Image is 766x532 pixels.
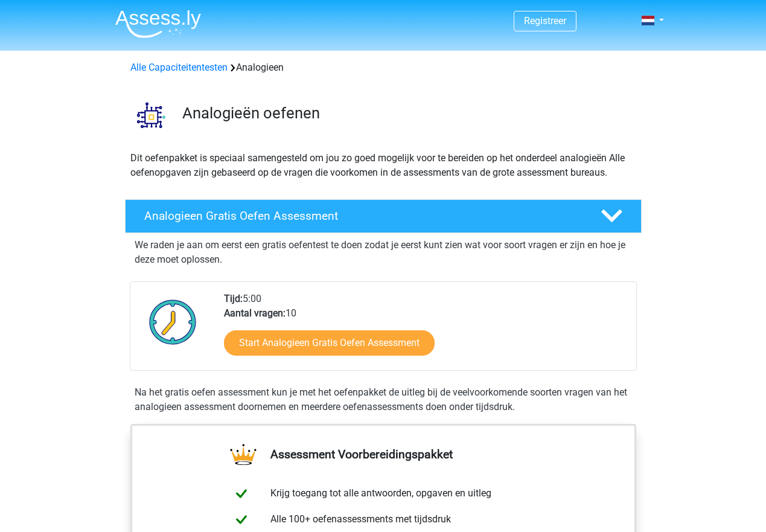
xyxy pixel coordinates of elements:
[126,60,641,75] div: Analogieen
[120,199,646,233] a: Analogieen Gratis Oefen Assessment
[135,238,632,267] p: We raden je aan om eerst een gratis oefentest te doen zodat je eerst kunt zien wat voor soort vra...
[224,293,243,304] b: Tijd:
[144,209,581,223] h4: Analogieen Gratis Oefen Assessment
[130,385,637,414] div: Na het gratis oefen assessment kun je met het oefenpakket de uitleg bij de veelvoorkomende soorte...
[126,89,177,141] img: analogieen
[224,330,435,356] a: Start Analogieen Gratis Oefen Assessment
[524,15,566,27] a: Registreer
[130,151,636,180] p: Dit oefenpakket is speciaal samengesteld om jou zo goed mogelijk voor te bereiden op het onderdee...
[182,104,632,123] h3: Analogieën oefenen
[130,62,228,73] a: Alle Capaciteitentesten
[142,292,203,352] img: Klok
[115,10,201,38] img: Assessly
[224,307,286,319] b: Aantal vragen:
[215,292,636,370] div: 5:00 10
